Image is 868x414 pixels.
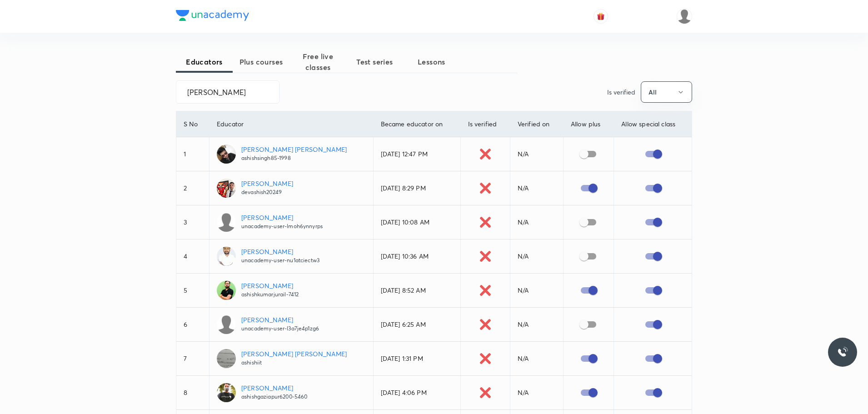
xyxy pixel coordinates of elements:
[460,111,510,137] th: Is verified
[217,281,366,300] a: [PERSON_NAME]ashishkumarjurail-7412
[510,137,563,171] td: N/A
[607,87,635,97] p: Is verified
[176,308,209,342] td: 6
[176,10,249,21] img: Company Logo
[176,56,233,67] span: Educators
[373,137,460,171] td: [DATE] 12:47 PM
[510,342,563,376] td: N/A
[241,324,319,333] p: unacademy-user-l3a7je4p1zg6
[241,222,323,230] p: unacademy-user-lmoh6ynnyrps
[176,137,209,171] td: 1
[176,205,209,239] td: 3
[176,111,209,137] th: S No
[217,145,366,164] a: [PERSON_NAME] [PERSON_NAME]ashishsingh85-1998
[241,383,307,393] p: [PERSON_NAME]
[241,179,293,188] p: [PERSON_NAME]
[373,171,460,205] td: [DATE] 8:29 PM
[176,376,209,410] td: 8
[510,308,563,342] td: N/A
[176,10,249,23] a: Company Logo
[677,9,692,24] img: LALAM MADHAVI
[510,239,563,274] td: N/A
[217,247,366,266] a: [PERSON_NAME]unacademy-user-nu1atciectw3
[241,213,323,222] p: [PERSON_NAME]
[241,188,293,196] p: devashish20249
[373,308,460,342] td: [DATE] 6:25 AM
[241,315,319,324] p: [PERSON_NAME]
[597,12,605,20] img: avatar
[289,51,346,73] span: Free live classes
[176,80,279,104] input: Search...
[510,376,563,410] td: N/A
[241,247,319,256] p: [PERSON_NAME]
[373,111,460,137] th: Became educator on
[241,281,299,290] p: [PERSON_NAME]
[176,239,209,274] td: 4
[373,376,460,410] td: [DATE] 4:06 PM
[641,81,692,103] button: All
[241,154,347,162] p: ashishsingh85-1998
[176,274,209,308] td: 5
[209,111,373,137] th: Educator
[241,145,347,154] p: [PERSON_NAME] [PERSON_NAME]
[510,111,563,137] th: Verified on
[233,56,289,67] span: Plus courses
[217,349,366,368] a: [PERSON_NAME] [PERSON_NAME]ashishiit
[241,359,347,367] p: ashishiit
[217,383,366,402] a: [PERSON_NAME]ashishgaziapur6200-5460
[241,349,347,359] p: [PERSON_NAME] [PERSON_NAME]
[563,111,614,137] th: Allow plus
[373,342,460,376] td: [DATE] 1:31 PM
[614,111,692,137] th: Allow special class
[510,171,563,205] td: N/A
[241,256,319,264] p: unacademy-user-nu1atciectw3
[217,213,366,232] a: [PERSON_NAME]unacademy-user-lmoh6ynnyrps
[176,171,209,205] td: 2
[403,56,460,67] span: Lessons
[510,205,563,239] td: N/A
[346,56,403,67] span: Test series
[241,393,307,401] p: ashishgaziapur6200-5460
[837,347,848,358] img: ttu
[594,9,608,24] button: avatar
[373,205,460,239] td: [DATE] 10:08 AM
[373,239,460,274] td: [DATE] 10:36 AM
[176,342,209,376] td: 7
[241,290,299,299] p: ashishkumarjurail-7412
[217,315,366,334] a: [PERSON_NAME]unacademy-user-l3a7je4p1zg6
[510,274,563,308] td: N/A
[373,274,460,308] td: [DATE] 8:52 AM
[217,179,366,198] a: [PERSON_NAME]devashish20249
